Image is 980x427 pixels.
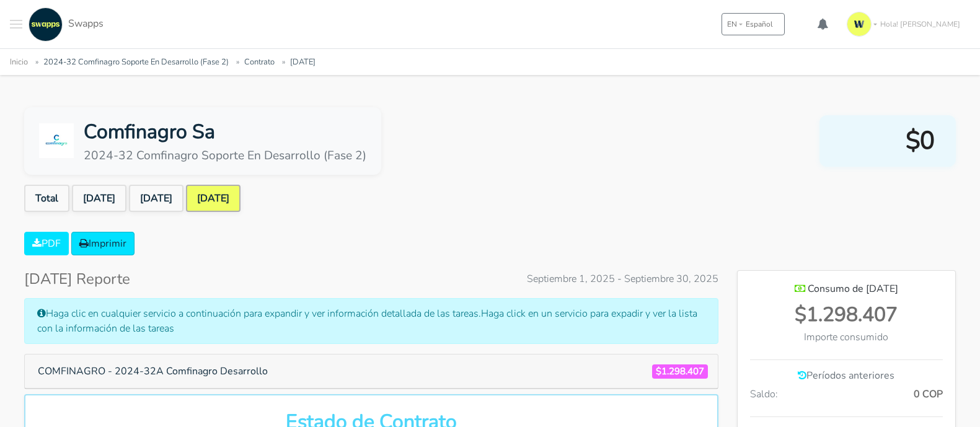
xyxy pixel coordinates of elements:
div: 2024-32 Comfinagro Soporte En Desarrollo (Fase 2) [84,147,366,165]
a: Total [24,185,69,212]
a: [DATE] [72,185,126,212]
div: Importe consumido [750,330,943,345]
img: swapps-linkedin-v2.jpg [29,7,63,42]
h6: Períodos anteriores [750,370,943,382]
a: Imprimir [71,232,135,255]
a: Hola! [PERSON_NAME] [842,7,970,42]
span: $1.298.407 [652,364,708,379]
div: $1.298.407 [750,300,943,330]
a: [DATE] [129,185,183,212]
a: 2024-32 Comfinagro Soporte En Desarrollo (Fase 2) [43,56,229,68]
button: Toggle navigation menu [10,7,22,42]
a: Contrato [244,56,275,68]
a: [DATE] [186,185,241,212]
button: ENEspañol [722,13,785,35]
span: Consumo de [DATE] [808,282,898,296]
a: PDF [24,232,69,255]
span: Swapps [68,17,104,30]
img: Comfinagro Sa [39,123,74,158]
span: Hola! [PERSON_NAME] [880,19,960,30]
div: Comfinagro Sa [84,117,366,147]
span: $0 [841,122,934,159]
a: [DATE] [290,56,316,68]
button: COMFINAGRO - 2024-32A Comfinagro Desarrollo [30,359,276,383]
span: Español [746,19,773,30]
span: 0 COP [914,387,943,402]
h4: [DATE] Reporte [24,270,130,288]
span: Septiembre 1, 2025 - Septiembre 30, 2025 [527,271,718,286]
div: Haga clic en cualquier servicio a continuación para expandir y ver información detallada de las t... [24,298,718,344]
a: Inicio [10,56,28,68]
a: Swapps [25,7,104,42]
img: isotipo-3-3e143c57.png [847,12,872,37]
span: Saldo: [750,387,778,402]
